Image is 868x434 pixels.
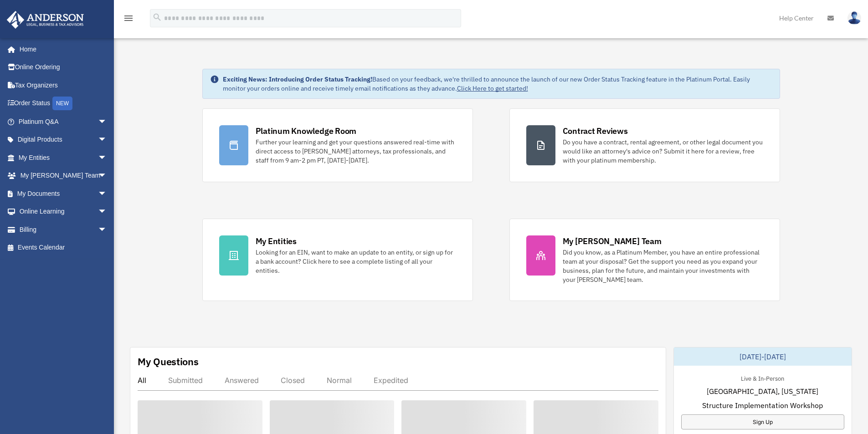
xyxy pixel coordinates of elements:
[6,167,121,185] a: My [PERSON_NAME] Teamarrow_drop_down
[98,184,116,203] span: arrow_drop_down
[138,376,146,385] div: All
[6,76,121,94] a: Tax Organizers
[281,376,305,385] div: Closed
[98,167,116,185] span: arrow_drop_down
[6,94,121,113] a: Order StatusNEW
[457,84,528,92] a: Click Here to get started!
[98,131,116,149] span: arrow_drop_down
[847,11,861,25] img: User Pic
[4,11,87,29] img: Anderson Advisors Platinum Portal
[6,131,121,149] a: Digital Productsarrow_drop_down
[563,125,628,137] div: Contract Reviews
[223,75,772,93] div: Based on your feedback, we're thrilled to announce the launch of our new Order Status Tracking fe...
[6,220,121,239] a: Billingarrow_drop_down
[138,355,199,368] div: My Questions
[6,40,116,58] a: Home
[98,148,116,167] span: arrow_drop_down
[98,203,116,221] span: arrow_drop_down
[6,148,121,167] a: My Entitiesarrow_drop_down
[202,108,473,182] a: Platinum Knowledge Room Further your learning and get your questions answered real-time with dire...
[225,376,259,385] div: Answered
[6,239,121,257] a: Events Calendar
[563,248,763,284] div: Did you know, as a Platinum Member, you have an entire professional team at your disposal? Get th...
[6,203,121,221] a: Online Learningarrow_drop_down
[563,235,662,247] div: My [PERSON_NAME] Team
[681,414,844,429] a: Sign Up
[123,16,134,24] a: menu
[202,219,473,301] a: My Entities Looking for an EIN, want to make an update to an entity, or sign up for a bank accoun...
[52,97,72,110] div: NEW
[6,184,121,203] a: My Documentsarrow_drop_down
[256,138,456,165] div: Further your learning and get your questions answered real-time with direct access to [PERSON_NAM...
[168,376,203,385] div: Submitted
[223,75,372,83] strong: Exciting News: Introducing Order Status Tracking!
[509,219,780,301] a: My [PERSON_NAME] Team Did you know, as a Platinum Member, you have an entire professional team at...
[734,373,791,383] div: Live & In-Person
[123,13,134,24] i: menu
[327,376,352,385] div: Normal
[152,12,162,22] i: search
[256,248,456,275] div: Looking for an EIN, want to make an update to an entity, or sign up for a bank account? Click her...
[563,138,763,165] div: Do you have a contract, rental agreement, or other legal document you would like an attorney's ad...
[256,235,297,247] div: My Entities
[702,400,823,411] span: Structure Implementation Workshop
[98,220,116,239] span: arrow_drop_down
[6,112,121,131] a: Platinum Q&Aarrow_drop_down
[374,376,408,385] div: Expedited
[674,347,852,366] div: [DATE]-[DATE]
[509,108,780,182] a: Contract Reviews Do you have a contract, rental agreement, or other legal document you would like...
[6,58,121,77] a: Online Ordering
[256,125,357,137] div: Platinum Knowledge Room
[707,386,818,397] span: [GEOGRAPHIC_DATA], [US_STATE]
[98,112,116,131] span: arrow_drop_down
